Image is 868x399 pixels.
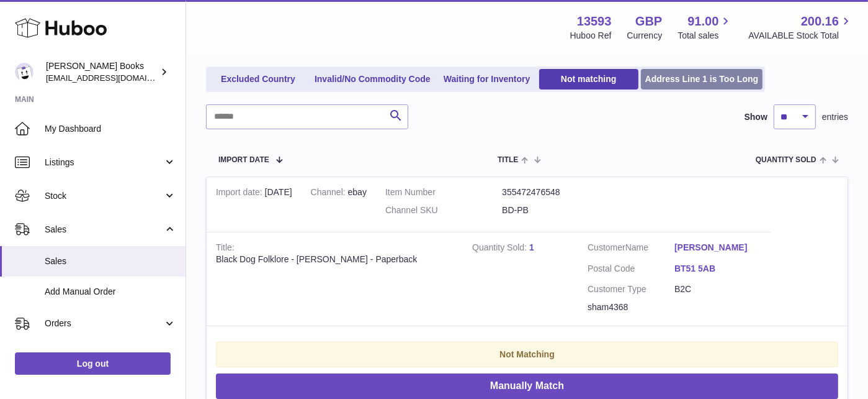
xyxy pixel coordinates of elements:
[216,254,454,265] div: Black Dog Folklore - [PERSON_NAME] - Paperback
[15,63,34,81] img: info@troybooks.co.uk
[46,73,182,83] span: [EMAIL_ADDRESS][DOMAIN_NAME]
[674,283,761,295] dd: B2C
[635,13,662,30] strong: GBP
[216,187,265,200] strong: Import date
[678,30,733,42] span: Total sales
[570,30,612,42] div: Huboo Ref
[218,156,269,164] span: Import date
[539,69,638,89] a: Not matching
[385,186,502,198] dt: Item Number
[502,204,619,216] dd: BD-PB
[15,352,171,375] a: Log out
[502,186,619,198] dd: 355472476548
[588,283,674,295] dt: Customer Type
[472,242,529,255] strong: Quantity Sold
[641,69,763,89] a: Address Line 1 is Too Long
[627,30,663,42] div: Currency
[216,242,235,255] strong: Title
[678,13,733,42] a: 91.00 Total sales
[588,263,674,278] dt: Postal Code
[45,318,163,329] span: Orders
[498,156,518,164] span: Title
[45,123,176,135] span: My Dashboard
[311,187,348,200] strong: Channel
[207,177,302,232] td: [DATE]
[45,190,163,202] span: Stock
[588,301,761,313] div: sham4368
[801,13,839,30] span: 200.16
[822,111,848,123] span: entries
[748,30,853,42] span: AVAILABLE Stock Total
[46,60,158,84] div: [PERSON_NAME] Books
[208,69,308,89] a: Excluded Country
[577,13,612,30] strong: 13593
[437,69,537,89] a: Waiting for Inventory
[499,349,555,359] strong: Not Matching
[674,242,761,254] a: [PERSON_NAME]
[45,224,163,236] span: Sales
[687,13,718,30] span: 91.00
[45,157,163,168] span: Listings
[745,111,767,123] label: Show
[310,69,435,89] a: Invalid/No Commodity Code
[748,13,853,42] a: 200.16 AVAILABLE Stock Total
[216,374,838,399] button: Manually Match
[45,286,176,298] span: Add Manual Order
[311,186,367,198] div: ebay
[588,242,674,257] dt: Name
[385,204,502,216] dt: Channel SKU
[756,156,817,164] span: Quantity Sold
[45,255,176,267] span: Sales
[588,242,625,252] span: Customer
[674,263,761,275] a: BT51 5AB
[529,242,534,252] a: 1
